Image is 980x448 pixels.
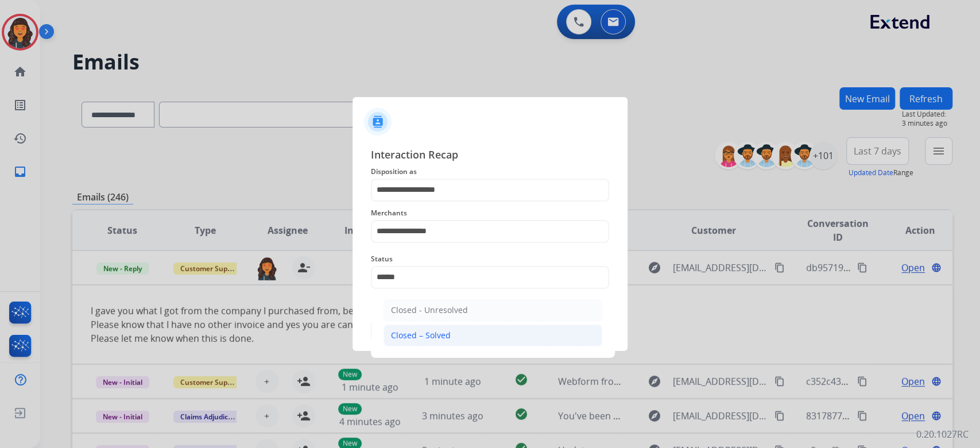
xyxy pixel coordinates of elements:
div: Closed - Unresolved [391,304,468,316]
span: Merchants [371,206,609,220]
img: contactIcon [364,108,392,136]
span: Disposition as [371,165,609,179]
span: Interaction Recap [371,146,609,165]
p: 0.20.1027RC [916,427,969,441]
span: Status [371,252,609,266]
div: Closed – Solved [391,330,451,341]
